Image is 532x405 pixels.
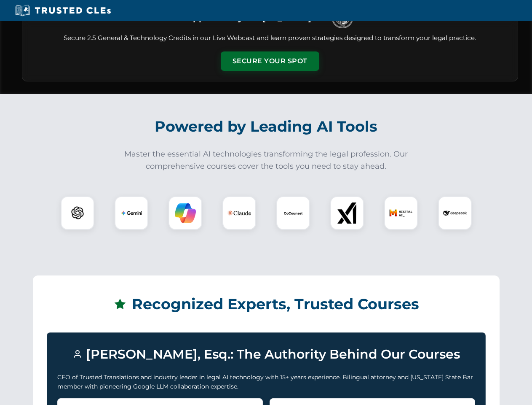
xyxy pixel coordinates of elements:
[57,343,475,366] h3: [PERSON_NAME], Esq.: The Authority Behind Our Courses
[65,201,90,225] img: ChatGPT Logo
[33,112,500,141] h2: Powered by Leading AI Tools
[121,202,142,224] img: Gemini Logo
[438,196,472,230] div: DeepSeek
[119,148,414,173] p: Master the essential AI technologies transforming the legal profession. Our comprehensive courses...
[61,196,94,230] div: ChatGPT
[115,196,148,230] div: Gemini
[175,202,196,224] img: Copilot Logo
[57,373,475,391] p: CEO of Trusted Translations and industry leader in legal AI technology with 15+ years experience....
[337,202,358,224] img: xAI Logo
[221,51,319,71] button: Secure Your Spot
[384,196,418,230] div: Mistral AI
[227,201,251,225] img: Claude Logo
[168,196,202,230] div: Copilot
[13,4,113,17] img: Trusted CLEs
[283,202,304,224] img: CoCounsel Logo
[222,196,256,230] div: Claude
[443,201,467,225] img: DeepSeek Logo
[47,289,486,319] h2: Recognized Experts, Trusted Courses
[389,201,413,225] img: Mistral AI Logo
[32,33,508,43] p: Secure 2.5 General & Technology Credits in our Live Webcast and learn proven strategies designed ...
[330,196,364,230] div: xAI
[276,196,310,230] div: CoCounsel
